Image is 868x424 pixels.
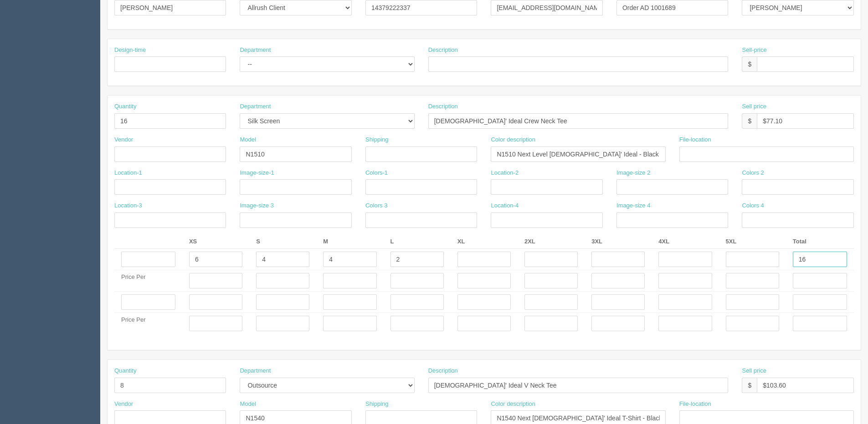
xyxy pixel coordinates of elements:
[742,378,757,393] div: $
[491,400,535,409] label: Color description
[365,136,389,144] label: Shipping
[114,102,136,111] label: Quantity
[114,202,142,210] label: Location-3
[316,235,383,249] th: M
[240,136,256,144] label: Model
[240,367,271,375] label: Department
[652,235,719,249] th: 4XL
[240,102,271,111] label: Department
[616,202,650,210] label: Image-size 4
[518,235,585,249] th: 2XL
[365,202,387,210] label: Colors 3
[679,400,711,409] label: File-location
[240,202,273,210] label: Image-size 3
[240,169,274,177] label: Image-size-1
[428,102,458,111] label: Description
[114,313,182,334] td: Price Per
[719,235,786,249] th: 5XL
[491,202,519,210] label: Location-4
[114,270,182,292] td: Price Per
[114,46,146,55] label: Design-time
[384,235,451,249] th: L
[365,169,388,177] label: Colors-1
[786,235,854,249] th: Total
[240,46,271,55] label: Department
[240,400,256,409] label: Model
[114,136,133,144] label: Vendor
[742,367,766,375] label: Sell price
[451,235,518,249] th: XL
[742,113,757,129] div: $
[428,46,458,55] label: Description
[114,400,133,409] label: Vendor
[742,169,764,177] label: Colors 2
[679,136,711,144] label: File-location
[365,400,389,409] label: Shipping
[585,235,652,249] th: 3XL
[742,56,757,72] div: $
[742,102,766,111] label: Sell price
[491,169,519,177] label: Location-2
[114,169,142,177] label: Location-1
[428,367,458,375] label: Description
[742,202,764,210] label: Colors 4
[491,136,535,144] label: Color description
[249,235,316,249] th: S
[114,367,136,375] label: Quantity
[182,235,249,249] th: XS
[616,169,650,177] label: Image-size 2
[742,46,766,55] label: Sell-price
